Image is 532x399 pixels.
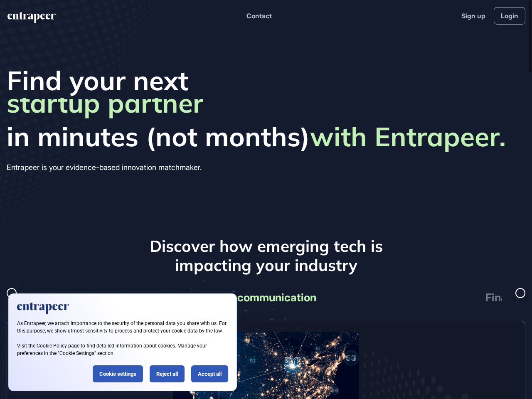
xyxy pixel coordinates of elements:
[310,120,506,153] strong: with Entrapeer.
[7,236,525,256] h3: Discover how emerging tech is
[461,11,485,21] a: Sign up
[7,64,525,96] span: Find your next
[7,12,57,26] a: entrapeer-logo
[7,161,525,174] div: Entrapeer is your evidence-based innovation matchmaker.
[494,7,525,25] a: Login
[150,288,382,308] div: Telecommunication
[7,121,525,153] span: in minutes (not months)
[7,256,525,275] h3: impacting your industry
[7,87,203,121] span: startup partner
[246,10,272,21] button: Contact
